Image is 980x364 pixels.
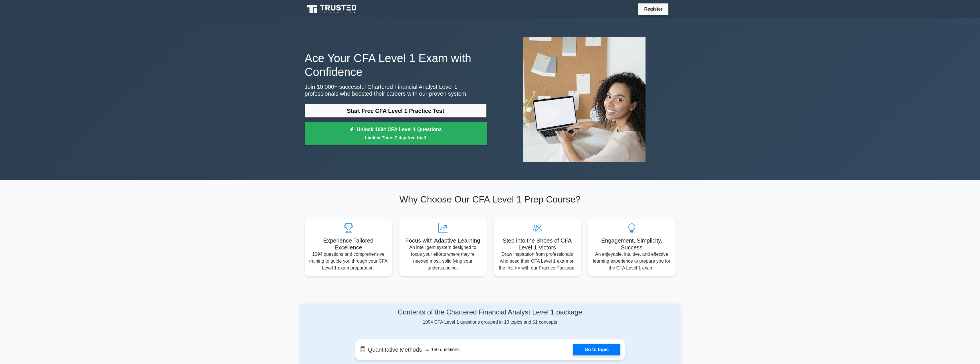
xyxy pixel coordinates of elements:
p: An intelligent system designed to focus your efforts where they're needed most, solidifying your ... [404,244,482,271]
div: 1094 CFA Level 1 questions grouped in 10 topics and 51 concepts [355,308,625,326]
small: Limited Time: 7-day free trial! [312,134,480,141]
p: Join 10,000+ successful Chartered Financial Analyst Level 1 professionals who boosted their caree... [305,83,487,97]
a: Go to topic [573,344,620,355]
a: Unlock 1094 CFA Level 1 QuestionsLimited Time: 7-day free trial! [305,122,487,145]
p: An enjoyable, intuitive, and effective learning experience to prepare you for the CFA Level 1 exam. [593,251,671,271]
p: 1094 questions and comprehensive training to guide you through your CFA Level 1 exam preparation. [309,251,388,271]
h5: Experience Tailored Excellence [309,237,388,251]
h5: Focus with Adaptive Learning [404,237,482,244]
a: Register [641,5,666,13]
h1: Ace Your CFA Level 1 Exam with Confidence [305,51,487,79]
p: Draw inspiration from professionals who aced their CFA Level 1 exam on the first try with our Pra... [498,251,577,271]
h4: Contents of the Chartered Financial Analyst Level 1 package [355,308,625,316]
h5: Engagement, Simplicity, Success [593,237,671,251]
h2: Why Choose Our CFA Level 1 Prep Course? [305,194,676,205]
h5: Step into the Shoes of CFA Level 1 Victors [498,237,577,251]
a: Start Free CFA Level 1 Practice Test [305,104,487,118]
